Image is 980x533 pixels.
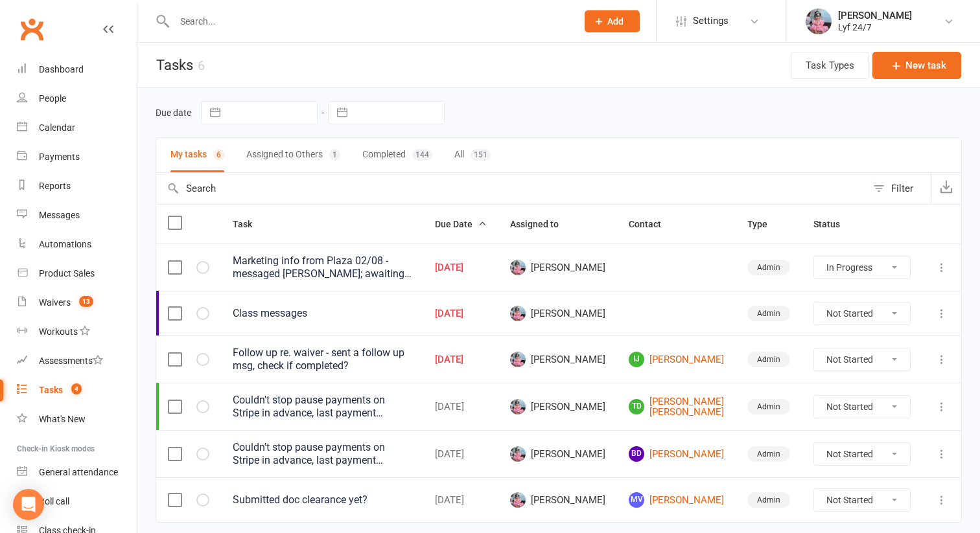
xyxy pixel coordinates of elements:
div: [DATE] [435,402,487,413]
button: Task [233,216,266,232]
div: Automations [39,239,91,249]
a: BD[PERSON_NAME] [629,446,724,462]
input: Search... [170,12,568,30]
span: [PERSON_NAME] [510,352,605,367]
span: Due Date [435,219,487,229]
a: Tasks 4 [17,376,137,405]
a: Product Sales [17,259,137,288]
a: Calendar [17,113,137,142]
div: 6 [213,149,224,161]
button: Assigned to [510,216,573,232]
div: [DATE] [435,308,487,319]
label: Due date [156,108,191,118]
button: Type [747,216,782,232]
span: Settings [693,6,729,36]
div: Marketing info from Plaza 02/08 - messaged [PERSON_NAME]; awaiting reply - what's the outline ST [233,255,412,280]
div: Admin [747,306,790,321]
div: Couldn't stop pause payments on Stripe in advance, last payment would've gone through on [DATE], ... [233,441,412,467]
button: Status [813,216,854,232]
div: Admin [747,492,790,508]
div: Admin [747,260,790,275]
div: Assessments [39,356,103,366]
div: Admin [747,399,790,414]
img: Shali Thevarasan [510,446,526,462]
div: 144 [412,149,432,161]
div: [DATE] [435,262,487,273]
a: Waivers 13 [17,288,137,317]
div: [DATE] [435,354,487,365]
div: Follow up re. waiver - sent a follow up msg, check if completed? [233,346,412,372]
a: Messages [17,201,137,230]
button: All151 [454,138,491,172]
button: New task [872,52,961,79]
div: Calendar [39,122,75,133]
div: Lyf 24/7 [838,21,912,33]
div: [PERSON_NAME] [838,10,912,21]
div: Dashboard [39,64,84,74]
span: Contact [629,219,675,229]
a: TD[PERSON_NAME] [PERSON_NAME] [629,396,724,418]
div: [DATE] [435,449,487,460]
div: Open Intercom Messenger [13,489,44,520]
a: People [17,84,137,113]
span: [PERSON_NAME] [510,306,605,321]
div: Class messages [233,307,412,320]
a: Reports [17,172,137,201]
div: 6 [198,58,205,73]
button: My tasks6 [170,138,224,172]
img: Shali Thevarasan [510,306,526,321]
div: Admin [747,352,790,367]
div: Waivers [39,297,71,308]
div: Reports [39,181,71,191]
div: Tasks [39,385,63,395]
a: MV[PERSON_NAME] [629,492,724,508]
div: Workouts [39,326,78,337]
a: Assessments [17,346,137,376]
button: Contact [629,216,675,232]
button: Completed144 [362,138,432,172]
div: Couldn't stop pause payments on Stripe in advance, last payment would've gone through on [DATE], ... [233,394,412,420]
img: Shali Thevarasan [510,399,526,414]
div: Product Sales [39,268,95,278]
span: BD [629,446,644,462]
div: Submitted doc clearance yet? [233,493,412,506]
button: Assigned to Others1 [246,138,340,172]
div: Roll call [39,496,69,506]
div: Admin [747,446,790,462]
a: General attendance kiosk mode [17,458,137,487]
span: Assigned to [510,219,573,229]
input: Search [156,173,867,204]
div: General attendance [39,467,118,477]
div: People [39,93,66,104]
img: Shali Thevarasan [510,260,526,275]
div: Filter [891,181,913,196]
div: [DATE] [435,495,487,506]
img: thumb_image1747747990.png [806,8,832,34]
button: Filter [867,173,931,204]
img: Shali Thevarasan [510,352,526,367]
span: [PERSON_NAME] [510,260,605,275]
span: TD [629,399,644,414]
a: Dashboard [17,55,137,84]
a: Payments [17,142,137,172]
a: What's New [17,405,137,434]
a: IJ[PERSON_NAME] [629,352,724,367]
span: [PERSON_NAME] [510,446,605,462]
span: 4 [71,383,82,394]
div: What's New [39,414,86,424]
span: IJ [629,352,644,367]
div: 1 [329,149,340,161]
span: 13 [79,296,93,307]
div: Messages [39,210,80,220]
span: Add [607,16,624,27]
span: MV [629,492,644,508]
a: Automations [17,230,137,259]
span: Status [813,219,854,229]
img: Shali Thevarasan [510,492,526,508]
a: Workouts [17,317,137,346]
span: Task [233,219,266,229]
span: Type [747,219,782,229]
button: Task Types [791,52,869,79]
h1: Tasks [137,43,205,87]
div: 151 [471,149,491,161]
